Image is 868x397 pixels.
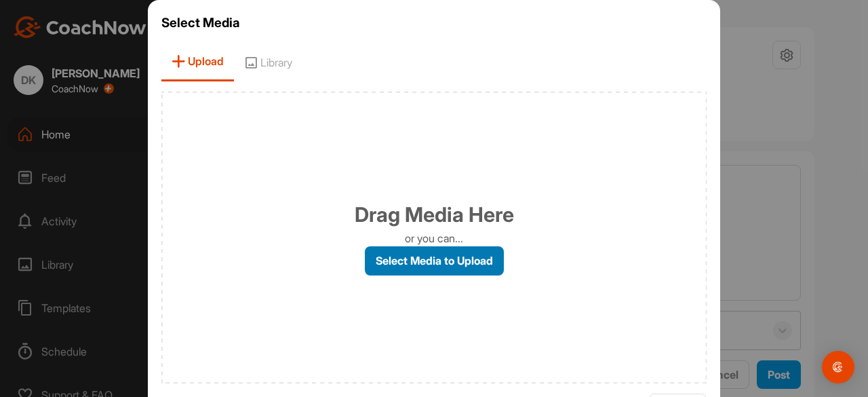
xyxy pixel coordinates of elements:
[355,200,514,230] h1: Drag Media Here
[365,246,504,276] label: Select Media to Upload
[161,14,707,33] h3: Select Media
[822,351,854,383] div: Open Intercom Messenger
[234,43,302,81] span: Library
[161,43,234,81] span: Upload
[405,230,463,246] p: or you can...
